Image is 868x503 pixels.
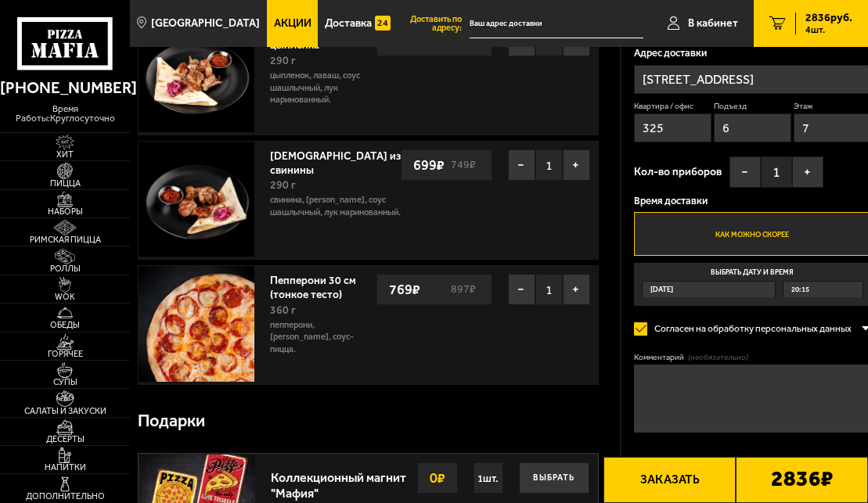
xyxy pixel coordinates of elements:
strong: 769 ₽ [385,275,424,304]
span: 1 [761,156,792,188]
p: цыпленок, лаваш, соус шашлычный, лук маринованный. [270,70,376,106]
button: − [508,274,535,305]
span: 20:15 [791,282,809,297]
span: Доставка [325,18,372,29]
a: Шашлык из бедра цыпленка [270,21,362,52]
input: Ваш адрес доставки [470,9,643,38]
span: [GEOGRAPHIC_DATA] [151,18,260,29]
p: свинина, [PERSON_NAME], соус шашлычный, лук маринованный. [270,194,401,218]
b: 2836 ₽ [771,468,834,491]
span: 1 [535,274,563,305]
span: 360 г [270,304,296,317]
span: 2836 руб. [805,13,852,23]
p: пепперони, [PERSON_NAME], соус-пицца. [270,319,376,356]
img: 15daf4d41897b9f0e9f617042186c801.svg [375,13,391,34]
span: Акции [274,18,312,29]
button: + [792,156,823,188]
span: 290 г [270,54,296,67]
button: − [729,156,761,188]
span: 1 [535,149,563,181]
span: Доставить по адресу: [397,15,470,32]
span: 4 шт. [805,25,852,34]
h3: Подарки [138,413,205,430]
s: 897 ₽ [448,284,484,295]
button: + [563,149,590,181]
strong: 699 ₽ [409,150,448,180]
label: Подъезд [714,101,791,113]
label: Согласен на обработку персональных данных [634,315,861,343]
button: + [563,274,590,305]
button: Заказать [603,457,736,503]
button: − [508,149,535,181]
s: 749 ₽ [448,160,484,171]
div: Коллекционный магнит "Мафия" [271,462,430,500]
label: Квартира / офис [634,101,711,113]
span: В кабинет [688,18,738,29]
button: Выбрать [519,462,589,494]
strong: 0 ₽ [426,463,449,493]
a: Пепперони 30 см (тонкое тесто) [270,270,356,301]
span: Кол-во приборов [634,167,722,178]
div: 1 шт. [474,462,503,494]
span: 290 г [270,178,296,192]
span: [DATE] [650,282,673,297]
span: (необязательно) [688,352,748,364]
a: [DEMOGRAPHIC_DATA] из свинины [270,146,401,177]
span: 1 [535,25,563,56]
